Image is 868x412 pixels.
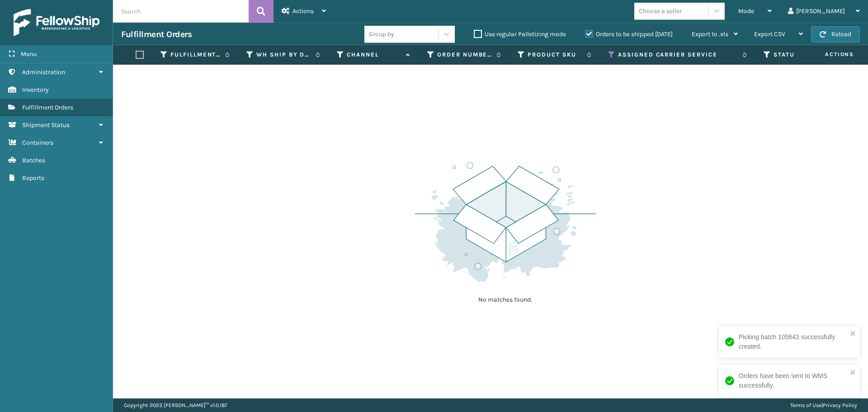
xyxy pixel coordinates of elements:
span: Inventory [22,86,49,94]
label: Status [774,51,828,59]
span: Fulfillment Orders [22,104,73,111]
button: close [850,369,856,377]
span: Actions [292,7,314,15]
span: Menu [21,50,37,58]
label: WH Ship By Date [256,51,311,59]
label: Fulfillment Order Id [170,51,221,59]
button: Reload [811,26,860,43]
button: close [850,330,856,338]
span: Export CSV [754,30,785,38]
span: Batches [22,156,45,164]
label: Assigned Carrier Service [618,51,738,59]
p: Copyright 2023 [PERSON_NAME]™ v 1.0.187 [124,398,227,412]
label: Channel [347,51,401,59]
span: Mode [738,7,754,15]
span: Administration [22,68,65,76]
label: Product SKU [528,51,582,59]
label: Use regular Palletizing mode [474,30,566,38]
span: Actions [797,47,859,62]
label: Order Number [437,51,492,59]
span: Export to .xls [692,30,728,38]
h3: Fulfillment Orders [121,29,192,40]
span: Reports [22,174,44,182]
label: Orders to be shipped [DATE] [585,30,673,38]
div: Choose a seller [639,6,682,16]
img: logo [14,9,99,36]
span: Containers [22,139,53,147]
span: Shipment Status [22,121,70,129]
div: Orders have been sent to WMS successfully. [739,371,847,390]
div: Group by [369,29,394,39]
div: Picking batch 105643 successfully created. [739,332,847,351]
